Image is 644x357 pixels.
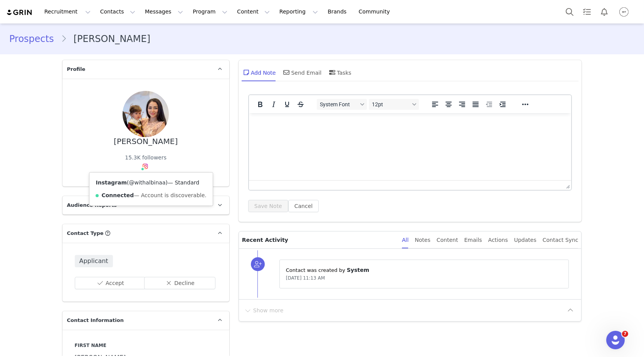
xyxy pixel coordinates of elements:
span: Contact Information [67,317,124,324]
div: 15.3K followers [125,154,166,162]
button: Reporting [275,3,323,20]
button: Underline [281,99,294,110]
button: Bold [254,99,267,110]
span: — Standard [168,179,199,186]
button: Align left [429,99,442,110]
p: Contact was created by ⁨ ⁩ [286,266,563,274]
span: System Font [320,101,358,107]
span: ( ) [127,179,168,186]
button: Program [188,3,232,20]
button: Contacts [96,3,140,20]
p: Recent Activity [242,231,396,248]
span: — Account is discoverable. [134,192,206,198]
div: Tasks [328,63,351,82]
span: System [347,267,369,273]
span: Profile [67,65,86,73]
button: Align center [442,99,455,110]
button: Show more [244,304,284,317]
img: ea949c7e-d333-4bc0-b5e9-e498a516b19a.png [618,6,630,18]
button: Recruitment [40,3,95,20]
img: instagram.svg [142,163,148,169]
a: @withalbinaa [129,179,166,186]
button: Decline [144,277,215,289]
button: Justify [469,99,482,110]
iframe: Intercom live chat [606,331,625,349]
strong: Connected [101,192,134,198]
button: Accept [75,277,146,289]
button: Fonts [317,99,367,110]
label: First Name [75,342,217,349]
a: Prospects [9,32,61,46]
div: Emails [464,231,482,249]
button: Cancel [288,200,319,212]
button: Reveal or hide additional toolbar items [519,99,532,110]
button: Search [561,3,578,20]
button: Content [232,3,274,20]
span: Applicant [75,255,113,267]
a: Tasks [578,3,595,20]
button: Save Note [248,200,288,212]
img: 52ba3e40-3f91-4365-9090-64c0eb5e41e7.jpg [123,91,169,137]
div: All [402,231,409,249]
span: Contact Type [67,230,104,237]
div: Add Note [242,63,276,82]
div: Content [437,231,458,249]
button: Font sizes [369,99,419,110]
span: 12pt [372,101,410,107]
div: Send Email [282,63,322,82]
button: Strikethrough [294,99,307,110]
button: Italic [267,99,280,110]
a: Community [354,3,398,20]
span: Audience Reports [67,201,117,209]
button: Messages [140,3,188,20]
span: 7 [622,331,628,337]
strong: Instagram [96,179,127,186]
button: Notifications [596,3,613,20]
div: Notes [415,231,430,249]
div: Contact Sync [543,231,578,249]
button: Profile [613,6,638,18]
a: Brands [323,3,353,20]
div: [PERSON_NAME] [114,137,178,146]
img: grin logo [6,9,33,16]
button: Decrease indent [483,99,496,110]
button: Align right [456,99,469,110]
div: Press the Up and Down arrow keys to resize the editor. [563,181,571,190]
button: Increase indent [496,99,509,110]
iframe: Rich Text Area [249,113,572,180]
div: Actions [488,231,508,249]
div: Updates [514,231,536,249]
span: [DATE] 11:13 AM [286,275,325,281]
